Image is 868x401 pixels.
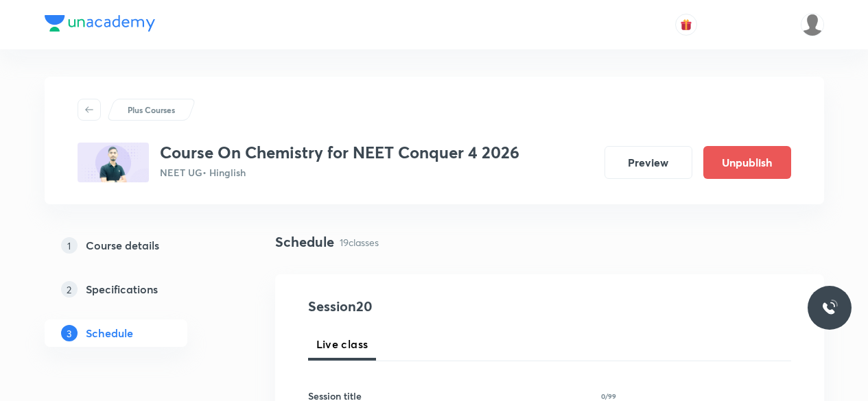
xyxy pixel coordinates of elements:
button: avatar [675,14,697,36]
p: NEET UG • Hinglish [160,165,519,180]
h5: Course details [86,237,159,254]
a: 1Course details [45,232,231,259]
h3: Course On Chemistry for NEET Conquer 4 2026 [160,143,519,162]
button: Unpublish [703,146,791,179]
img: avatar [680,19,692,31]
h5: Schedule [86,325,133,341]
img: ttu [821,300,838,316]
p: 2 [61,281,78,297]
p: Plus Courses [128,104,175,116]
p: 19 classes [340,235,379,250]
p: 0/99 [601,393,616,400]
h5: Specifications [86,281,158,297]
h4: Session 20 [308,296,559,317]
p: 1 [61,237,78,254]
span: Live class [316,336,368,352]
a: Company Logo [45,15,155,35]
button: Preview [605,146,692,179]
p: 3 [61,325,78,341]
img: 2F0BDE3B-D96D-48F6-8B0C-C118FD055100_plus.png [78,143,149,182]
a: 2Specifications [45,276,231,303]
h4: Schedule [275,232,334,252]
img: Arpita [801,13,824,36]
img: Company Logo [45,15,155,32]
